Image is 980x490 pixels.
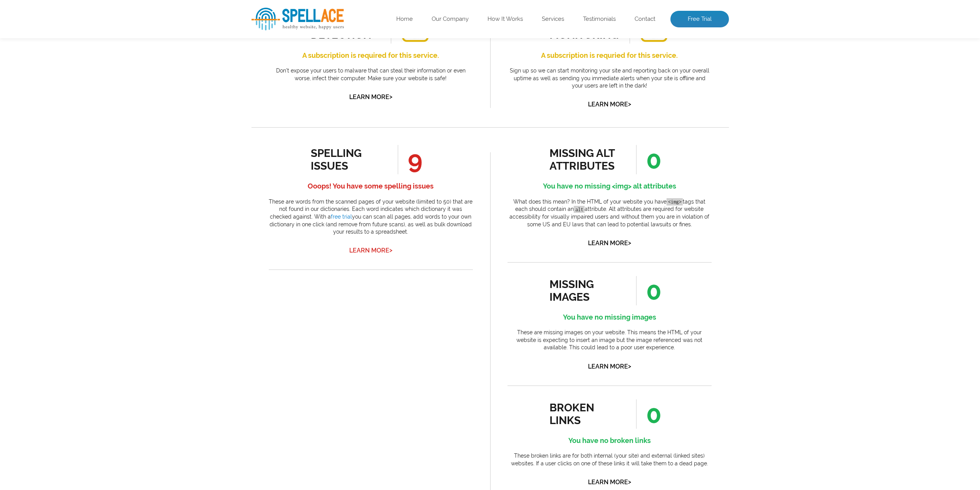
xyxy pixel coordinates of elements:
[636,276,662,305] span: 0
[396,15,413,23] a: Home
[508,49,712,62] h4: A subscription is requried for this service.
[269,49,473,62] h4: A subscription is required for this service.
[636,145,662,174] span: 0
[635,15,655,23] a: Contact
[628,99,631,109] span: >
[667,198,683,205] code: <img>
[487,15,523,23] a: How It Works
[269,198,473,236] p: These are words from the scanned pages of your website (limited to 50) that are not found in our ...
[670,11,729,28] a: Free Trial
[508,452,712,467] p: These broken links are for both internal (your site) and external (linked sites) websites. If a u...
[588,239,631,247] a: Learn More>
[636,399,662,429] span: 0
[628,477,631,487] span: >
[549,278,619,303] div: missing images
[508,180,712,192] h4: You have no missing <img> alt attributes
[389,245,392,256] span: >
[508,434,712,447] h4: You have no broken links
[331,214,352,220] a: free trial
[432,15,469,23] a: Our Company
[508,67,712,90] p: Sign up so we can start monitoring your site and reporting back on your overall uptime as well as...
[389,91,392,102] span: >
[588,363,631,370] a: Learn More>
[628,237,631,248] span: >
[588,101,631,108] a: Learn More>
[574,206,585,213] code: alt
[398,145,422,174] span: 9
[251,8,344,30] img: SpellAce
[349,93,392,101] a: Learn More>
[349,247,392,254] a: Learn More>
[549,401,619,427] div: broken links
[588,478,631,486] a: Learn More>
[542,15,564,23] a: Services
[508,198,712,228] p: What does this mean? In the HTML of your website you have tags that each should contain an attrib...
[549,147,619,172] div: missing alt attributes
[269,67,473,82] p: Don’t expose your users to malware that can steal their information or even worse, infect their c...
[508,329,712,352] p: These are missing images on your website. This means the HTML of your website is expecting to ins...
[583,15,616,23] a: Testimonials
[508,311,712,323] h4: You have no missing images
[269,180,473,192] h4: Ooops! You have some spelling issues
[311,147,380,172] div: spelling issues
[628,361,631,372] span: >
